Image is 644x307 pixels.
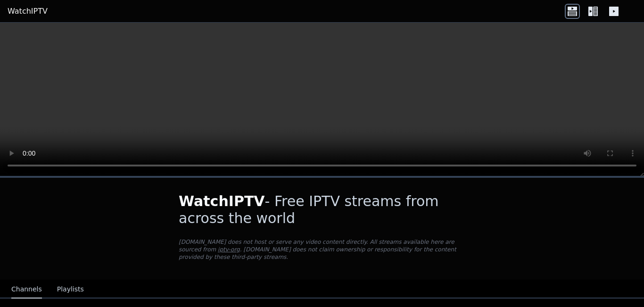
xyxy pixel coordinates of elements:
button: Channels [11,281,42,299]
h1: - Free IPTV streams from across the world [179,193,465,227]
p: [DOMAIN_NAME] does not host or serve any video content directly. All streams available here are s... [179,238,465,261]
a: iptv-org [218,246,240,253]
span: WatchIPTV [179,193,265,209]
a: WatchIPTV [8,6,48,17]
button: Playlists [57,281,84,299]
